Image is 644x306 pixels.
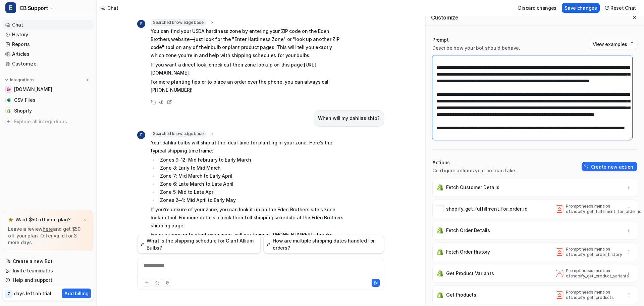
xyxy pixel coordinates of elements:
img: CSV Files [7,98,11,102]
button: Create new action [582,162,637,171]
p: Actions [432,159,517,166]
a: ShopifyShopify [3,106,94,116]
img: expand menu [4,78,9,82]
p: Prompt needs mention of shopify_get_order_history [566,247,620,257]
button: Discard changes [516,3,559,13]
img: Get Product Variants icon [437,270,443,277]
p: Leave a review and get $50 off your plan. Offer valid for 3 more days. [8,226,88,246]
span: E [137,131,145,139]
li: Zones 9–12: Mid February to Early March [158,156,347,164]
p: 7 [7,291,10,297]
a: Customize [3,59,94,69]
a: CSV FilesCSV Files [3,95,94,105]
li: Zones 2–4: Mid April to Early May [158,196,347,204]
p: If you want a direct look, check out their zone lookup on this page: . [151,61,347,77]
span: Explore all integrations [14,116,91,127]
span: CSV Files [14,97,35,103]
li: Zone 7: Mid March to Early April [158,172,347,180]
img: www.edenbrothers.com [7,87,11,91]
img: explore all integrations [5,118,12,125]
p: Configure actions your bot can take. [432,167,517,174]
p: For questions or to plant even more, call our team at [PHONE_NUMBER]—they’re always happy to help... [151,231,347,247]
p: Get Product Variants [446,270,494,277]
a: Invite teammates [3,266,94,275]
h2: Customize [431,14,458,21]
button: How are multiple shipping dates handled for orders? [263,235,384,254]
li: Zone 8: Early to Mid March [158,164,347,172]
button: Save changes [562,3,600,13]
a: here [43,226,53,232]
img: Get Products icon [437,292,443,298]
img: Fetch Order History icon [437,249,443,255]
div: Chat [107,4,118,11]
img: shopify_get_fulfillment_for_order_id icon [437,206,443,212]
button: What is the shipping schedule for Giant Allium Bulbs? [137,235,261,254]
li: Zone 6: Late March to Late April [158,180,347,188]
a: History [3,30,94,39]
p: Add billing [64,290,89,297]
a: Eden Brothers shipping page [151,215,343,228]
span: EB Support [20,3,48,13]
p: Prompt [432,37,520,43]
img: reset [604,5,609,10]
p: You can find your USDA hardiness zone by entering your ZIP code on the Eden Brothers website—just... [151,27,347,59]
img: star [8,217,13,222]
p: Your dahlia bulbs will ship at the ideal time for planting in your zone. Here’s the typical shipp... [151,139,347,155]
a: www.edenbrothers.com[DOMAIN_NAME] [3,85,94,94]
p: Get Products [446,292,476,298]
a: [URL][DOMAIN_NAME] [151,62,316,76]
img: x [83,218,87,222]
a: Help and support [3,275,94,285]
p: For more planting tips or to place an order over the phone, you can always call [PHONE_NUMBER]! [151,78,347,94]
img: menu_add.svg [85,78,90,82]
p: Fetch Order History [446,249,490,255]
button: Integrations [3,77,36,83]
button: Add billing [62,289,91,298]
p: Fetch Order Details [446,227,490,234]
p: Fetch Customer Details [446,184,499,191]
img: create-action-icon.svg [584,164,589,169]
p: Prompt needs mention of shopify_get_products [566,290,620,300]
span: Searched knowledge base [151,19,206,26]
span: Searched knowledge base [151,131,206,137]
p: Prompt needs mention of shopify_get_product_variants [566,268,620,279]
a: Explore all integrations [3,117,94,126]
p: days left on trial [14,290,51,297]
p: If you’re unsure of your zone, you can look it up on the Eden Brothers site’s zone lookup tool. F... [151,206,347,230]
p: Integrations [10,77,34,83]
span: [DOMAIN_NAME] [14,86,52,93]
a: Chat [3,20,94,30]
a: Reports [3,40,94,49]
img: Fetch Order Details icon [437,227,443,234]
span: E [5,2,16,13]
p: Want $50 off your plan? [15,216,71,223]
button: Close flyout [631,13,639,21]
p: Describe how your bot should behave. [432,45,520,51]
p: When will my dahlias ship? [318,114,380,122]
p: shopify_get_fulfillment_for_order_id [446,206,528,212]
p: Prompt needs mention of shopify_get_fulfillment_for_order_id [566,204,620,214]
span: Shopify [14,107,32,114]
button: Reset Chat [602,3,639,13]
li: Zone 5: Mid to Late April [158,188,347,196]
span: E [137,20,145,28]
img: Fetch Customer Details icon [437,184,443,191]
button: View examples [589,39,637,49]
a: Articles [3,49,94,59]
a: Create a new Bot [3,257,94,266]
img: Shopify [7,109,11,113]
